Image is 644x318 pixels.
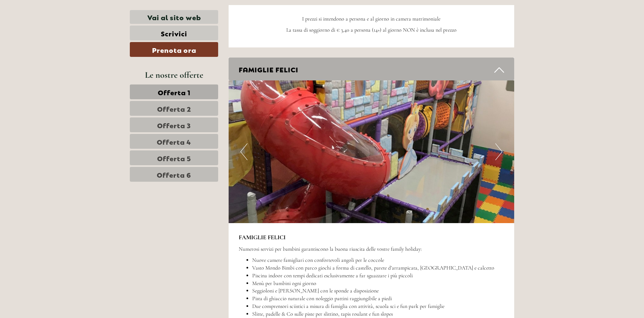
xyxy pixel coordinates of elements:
[130,26,218,40] a: Scrivici
[252,264,504,272] li: Vasto Mondo Bimbi con parco giochi a forma di castello, parete d’arrampicata, [GEOGRAPHIC_DATA] e...
[239,245,504,253] p: Numerosi servizi per bambini garantiscono la buona riuscita delle vostre family holiday:
[157,137,191,146] span: Offerta 4
[157,104,191,113] span: Offerta 2
[252,295,504,303] li: Pista di ghiaccio naturale con noleggio pattini raggiungibile a piedi
[252,272,504,280] li: Piscina indoor con tempi dedicati esclusivamente a far sguazzare i più piccoli
[158,87,191,97] span: Offerta 1
[157,153,191,163] span: Offerta 5
[130,42,218,57] a: Prenota ora
[302,15,440,22] span: I prezzi si intendono a persona e al giorno in camera matrimoniale
[229,58,515,81] div: FAMIGLIE FELICI
[157,120,191,130] span: Offerta 3
[240,143,247,160] button: Previous
[286,27,457,33] span: La tassa di soggiorno di € 3,40 a persona (14+) al giorno NON è inclusa nel prezzo
[252,310,504,318] li: Slitte, padelle & Co sulle piste per slittino, tapis roulant e fun slopes
[495,143,502,160] button: Next
[252,303,504,310] li: Due comprensori sciistici a misura di famiglia con attività, scuola sci e fun park per famiglie
[157,170,191,179] span: Offerta 6
[239,234,286,241] strong: FAMIGLIE FELICI
[130,69,218,81] div: Le nostre offerte
[252,256,504,264] li: Nuove camere famigliari con confortevoli angoli per le coccole
[252,287,504,295] li: Seggioloni e [PERSON_NAME] con le sponde a disposizione
[252,280,504,287] li: Menù per bambini ogni giorno
[130,10,218,24] a: Vai al sito web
